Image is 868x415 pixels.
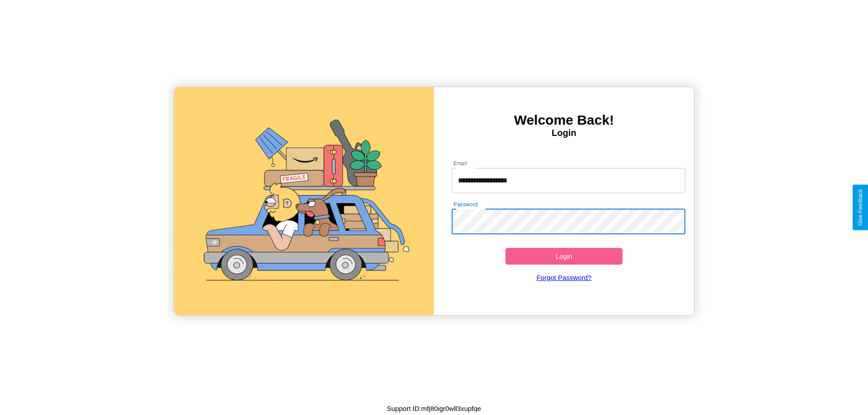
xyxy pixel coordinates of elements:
[174,87,434,315] img: gif
[387,402,481,415] p: Support ID: mfj80igr0wll3xupfqe
[434,128,694,138] h4: Login
[505,248,623,265] button: Login
[857,189,863,226] div: Give Feedback
[453,201,477,208] label: Password
[434,112,694,128] h3: Welcome Back!
[447,265,681,290] a: Forgot Password?
[453,159,467,167] label: Email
